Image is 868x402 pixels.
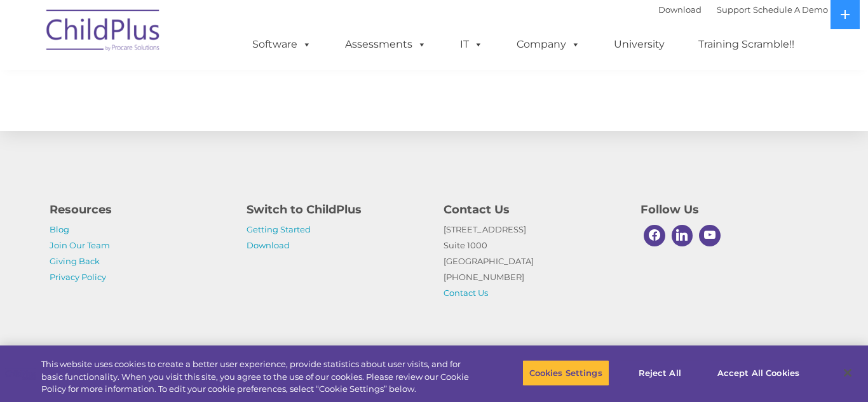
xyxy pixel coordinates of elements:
[50,272,106,282] a: Privacy Policy
[247,201,424,218] h4: Switch to ChildPlus
[247,224,311,234] a: Getting Started
[240,32,324,57] a: Software
[620,359,700,386] button: Reject All
[50,240,110,250] a: Join Our Team
[753,4,828,15] a: Schedule A Demo
[50,201,227,218] h4: Resources
[50,224,69,234] a: Blog
[658,4,702,15] a: Download
[696,222,724,250] a: Youtube
[447,32,496,57] a: IT
[177,84,215,93] span: Last name
[522,359,609,386] button: Cookies Settings
[247,240,290,250] a: Download
[41,358,477,396] div: This website uses cookies to create a better user experience, provide statistics about user visit...
[444,201,621,218] h4: Contact Us
[504,32,593,57] a: Company
[717,4,750,15] a: Support
[686,32,807,57] a: Training Scramble!!
[50,256,100,266] a: Giving Back
[444,222,621,301] p: [STREET_ADDRESS] Suite 1000 [GEOGRAPHIC_DATA] [PHONE_NUMBER]
[668,222,696,250] a: Linkedin
[641,201,818,218] h4: Follow Us
[641,222,668,250] a: Facebook
[834,359,862,387] button: Close
[40,1,167,64] img: ChildPlus by Procare Solutions
[177,136,231,145] span: Phone number
[710,359,806,386] button: Accept All Cookies
[658,4,828,15] font: |
[444,288,488,298] a: Contact Us
[332,32,439,57] a: Assessments
[601,32,677,57] a: University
